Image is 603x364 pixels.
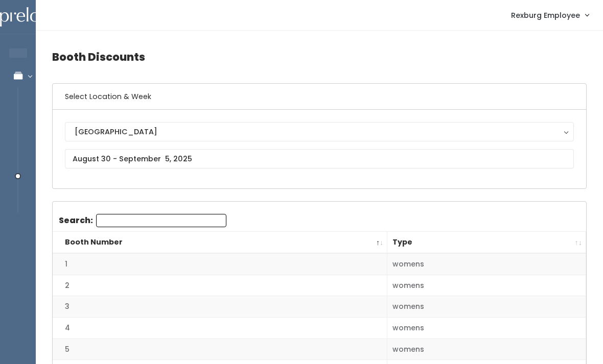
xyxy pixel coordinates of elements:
td: 5 [53,338,387,360]
td: womens [387,338,586,360]
input: August 30 - September 5, 2025 [65,149,574,168]
input: Search: [96,214,226,227]
td: womens [387,275,586,296]
th: Type: activate to sort column ascending [387,232,586,254]
span: Rexburg Employee [511,10,580,21]
a: Rexburg Employee [501,4,599,26]
button: [GEOGRAPHIC_DATA] [65,122,574,141]
h4: Booth Discounts [52,43,587,71]
td: womens [387,253,586,275]
td: 3 [53,296,387,318]
td: 4 [53,318,387,339]
td: womens [387,318,586,339]
th: Booth Number: activate to sort column descending [53,232,387,254]
div: [GEOGRAPHIC_DATA] [75,126,564,137]
h6: Select Location & Week [53,84,586,110]
td: womens [387,296,586,318]
label: Search: [59,214,226,227]
td: 1 [53,253,387,275]
td: 2 [53,275,387,296]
